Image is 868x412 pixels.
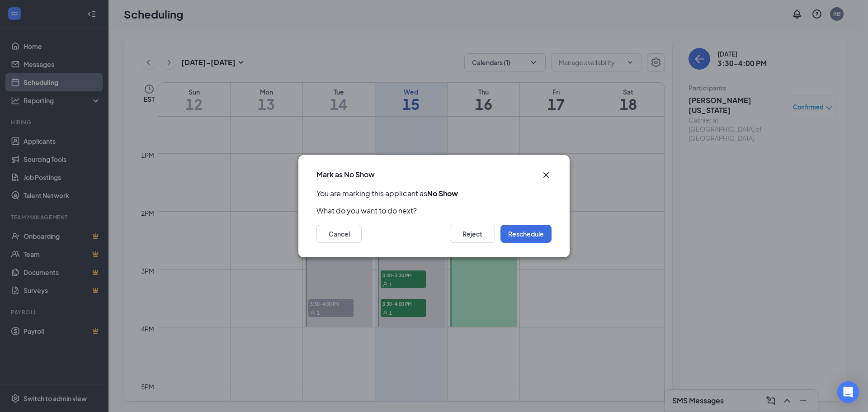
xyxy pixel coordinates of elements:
[541,170,552,180] button: Close
[316,189,552,199] p: You are marking this applicant as .
[541,170,552,180] svg: Cross
[316,225,362,243] button: Cancel
[316,170,375,180] h3: Mark as No Show
[316,206,552,216] p: What do you want to do next?
[427,189,458,198] b: No Show
[500,225,552,243] button: Reschedule
[450,225,495,243] button: Reject
[837,381,859,403] div: Open Intercom Messenger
